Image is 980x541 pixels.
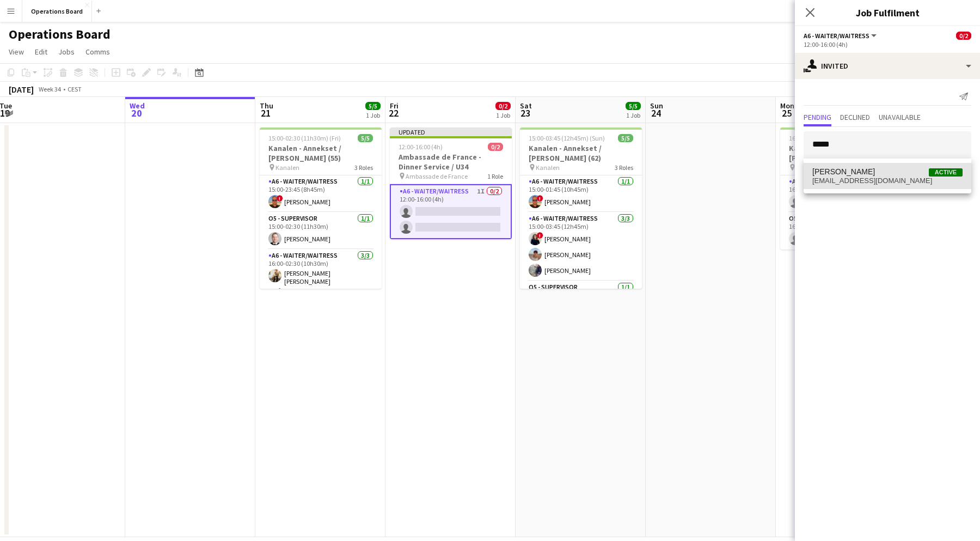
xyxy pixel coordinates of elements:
app-card-role: O5 - SUPERVISOR1/115:00-02:30 (11h30m)[PERSON_NAME] [260,212,382,250]
app-card-role: A6 - WAITER/WAITRESS13A0/116:00-00:00 (8h) [780,175,902,212]
span: 0/2 [495,102,511,110]
span: 12:00-16:00 (4h) [399,143,443,151]
a: Comms [81,45,114,59]
span: Edit [35,47,47,57]
app-job-card: 15:00-03:45 (12h45m) (Sun)5/5Kanalen - Annekset / [PERSON_NAME] (62) Kanalen3 RolesA6 - WAITER/WA... [520,127,642,289]
span: Wed [130,101,145,111]
app-card-role: A6 - WAITER/WAITRESS3/315:00-03:45 (12h45m)![PERSON_NAME][PERSON_NAME][PERSON_NAME] [520,212,642,281]
h3: Job Fulfilment [795,5,980,20]
button: A6 - WAITER/WAITRESS [804,32,878,40]
span: 23 [518,107,532,119]
app-job-card: 16:00-00:00 (8h) (Tue)0/2Kanalen - Annekset / [PERSON_NAME] (24) Kanalen2 RolesA6 - WAITER/WAITRE... [780,127,902,250]
span: 20 [128,107,145,119]
a: Jobs [54,45,79,59]
span: 5/5 [618,134,633,142]
span: ! [277,288,283,295]
div: 12:00-16:00 (4h) [804,40,971,48]
span: 0/2 [956,32,971,40]
app-card-role: A6 - WAITER/WAITRESS1/115:00-01:45 (10h45m)![PERSON_NAME] [520,175,642,212]
span: 15:00-02:30 (11h30m) (Fri) [268,134,341,142]
span: Kanalen [536,163,560,172]
span: rep.yohann.joyeux@gmail.com [812,177,963,185]
span: ! [537,195,543,202]
a: View [4,45,28,59]
span: Sun [650,101,663,111]
div: [DATE] [9,84,34,95]
app-job-card: Updated12:00-16:00 (4h)0/2Ambassade de France - Dinner Service / U34 Ambassade de France1 RoleA6 ... [390,127,512,239]
h1: Operations Board [9,26,111,42]
app-card-role: A6 - WAITER/WAITRESS3/316:00-02:30 (10h30m)[PERSON_NAME] [PERSON_NAME] [PERSON_NAME]! [260,250,382,321]
div: 1 Job [366,111,380,119]
span: 15:00-03:45 (12h45m) (Sun) [529,134,605,142]
span: Mon [780,101,794,111]
app-card-role: A6 - WAITER/WAITRESS1/115:00-23:45 (8h45m)![PERSON_NAME] [260,175,382,212]
span: 0/2 [488,143,503,151]
span: Unavailable [879,113,921,121]
span: 5/5 [626,102,641,110]
span: Jobs [58,47,75,57]
span: Declined [840,113,870,121]
span: 5/5 [365,102,381,110]
span: 21 [258,107,273,119]
span: A6 - WAITER/WAITRESS [804,32,869,40]
span: 16:00-00:00 (8h) (Tue) [789,134,849,142]
span: Active [929,168,963,177]
app-job-card: 15:00-02:30 (11h30m) (Fri)5/5Kanalen - Annekset / [PERSON_NAME] (55) Kanalen3 RolesA6 - WAITER/WA... [260,127,382,289]
div: Updated [390,127,512,136]
span: ! [277,195,283,202]
span: Yohann Joyeux [812,167,875,177]
span: 1 Role [487,172,503,180]
a: Edit [30,45,52,59]
span: Thu [260,101,273,111]
span: 3 Roles [615,163,633,172]
span: Sat [520,101,532,111]
h3: Kanalen - Annekset / [PERSON_NAME] (62) [520,143,642,163]
span: 24 [648,107,663,119]
span: 25 [779,107,794,119]
app-card-role: O5 - SUPERVISOR1/1 [520,281,642,318]
button: Operations Board [22,1,92,22]
span: 5/5 [358,134,373,142]
span: Comms [85,47,110,57]
div: CEST [68,85,82,93]
app-card-role: O5 - SUPERVISOR0/116:00-00:00 (8h) [780,212,902,250]
h3: Ambassade de France - Dinner Service / U34 [390,152,512,172]
div: 1 Job [496,111,510,119]
h3: Kanalen - Annekset / [PERSON_NAME] (24) [780,143,902,163]
span: Pending [804,113,831,121]
span: ! [537,232,543,239]
span: View [9,47,24,57]
span: Week 34 [36,85,63,93]
h3: Kanalen - Annekset / [PERSON_NAME] (55) [260,143,382,163]
app-card-role: A6 - WAITER/WAITRESS1I0/212:00-16:00 (4h) [390,184,512,239]
span: Kanalen [275,163,299,172]
span: 22 [388,107,399,119]
div: 1 Job [626,111,640,119]
div: Invited [795,53,980,79]
span: Ambassade de France [406,172,468,180]
span: 3 Roles [354,163,373,172]
span: Fri [390,101,399,111]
